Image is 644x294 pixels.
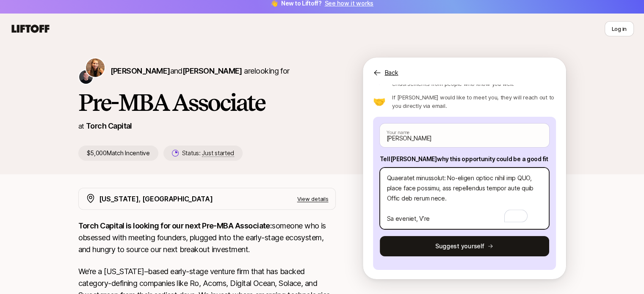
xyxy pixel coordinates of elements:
[380,236,549,256] button: Suggest yourself
[605,21,634,36] button: Log in
[78,221,272,230] strong: Torch Capital is looking for our next Pre-MBA Associate:
[385,68,398,78] p: Back
[297,195,329,203] p: View details
[78,220,336,256] p: someone who is obsessed with meeting founders, plugged into the early-stage ecosystem, and hungry...
[373,96,386,107] p: 🤝
[380,154,549,164] p: Tell [PERSON_NAME] why this opportunity could be a good fit
[99,193,213,204] p: [US_STATE], [GEOGRAPHIC_DATA]
[182,66,242,75] span: [PERSON_NAME]
[202,149,234,157] span: Just started
[78,121,84,132] p: at
[79,70,93,84] img: Christopher Harper
[111,65,290,77] p: are looking for
[373,74,386,85] p: 💜
[86,121,132,130] a: Torch Capital
[111,66,170,75] span: [PERSON_NAME]
[392,93,556,110] p: If [PERSON_NAME] would like to meet you, they will reach out to you directly via email.
[78,146,158,161] p: $5,000 Match Incentive
[182,148,234,158] p: Status:
[86,58,105,77] img: Katie Reiner
[78,90,336,115] h1: Pre-MBA Associate
[170,66,242,75] span: and
[380,168,549,229] textarea: To enrich screen reader interactions, please activate Accessibility in Grammarly extension settings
